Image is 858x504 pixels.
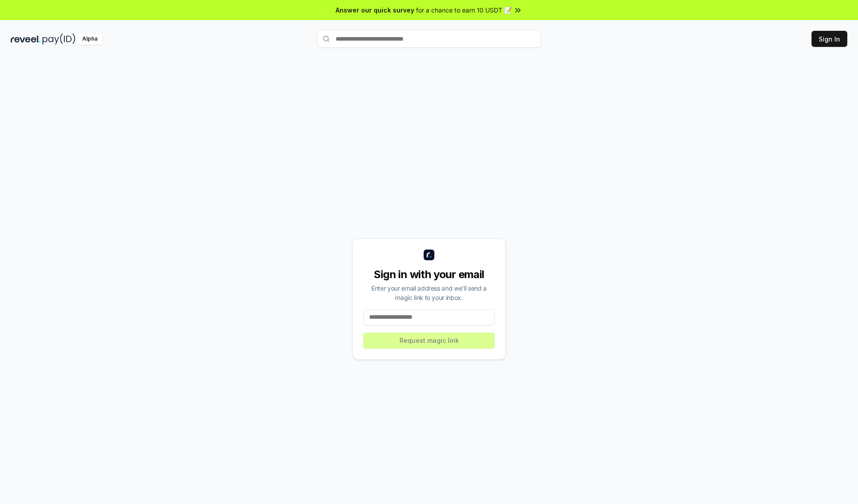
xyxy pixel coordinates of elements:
img: pay_id [42,33,76,45]
div: Sign in with your email [363,267,495,282]
span: for a chance to earn 10 USDT 📝 [416,5,512,15]
span: Answer our quick survey [336,5,414,15]
button: Sign In [812,31,847,47]
div: Enter your email address and we’ll send a magic link to your inbox. [363,283,495,302]
img: reveel_dark [11,33,41,45]
img: logo_small [424,250,434,260]
div: Alpha [77,33,102,45]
